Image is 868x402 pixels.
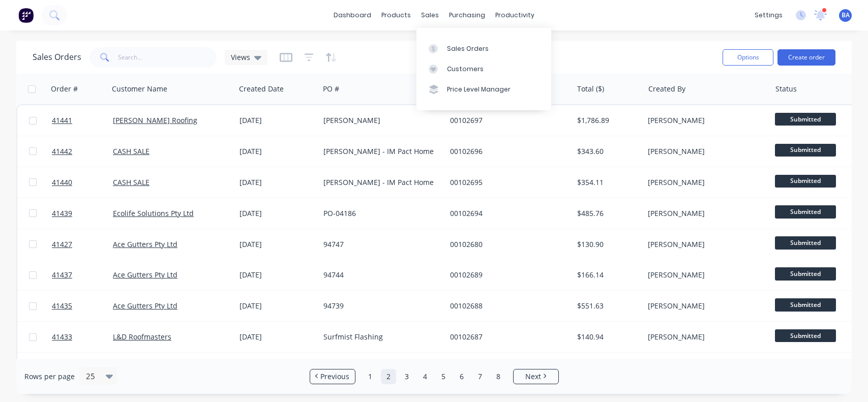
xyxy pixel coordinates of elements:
div: sales [416,8,444,23]
div: $130.90 [577,239,637,250]
span: Submitted [775,113,836,126]
div: [PERSON_NAME] [323,115,436,126]
span: Rows per page [24,372,75,382]
a: Next page [514,372,558,382]
div: [DATE] [240,208,315,219]
span: 41433 [52,332,72,342]
span: Submitted [775,175,836,188]
div: 00102694 [450,208,563,219]
div: 94747 [323,239,436,250]
span: BA [842,11,850,20]
div: [PERSON_NAME] [648,146,761,157]
div: 00102697 [450,115,563,126]
a: 41432 [52,353,113,383]
div: Order # [51,84,78,94]
div: Price Level Manager [447,85,511,94]
div: [PERSON_NAME] [648,332,761,342]
div: [DATE] [240,146,315,157]
a: Page 2 is your current page [381,369,396,384]
a: 41442 [52,136,113,167]
a: Page 3 [399,369,414,384]
div: [PERSON_NAME] - IM Pact Home [323,146,436,157]
span: 41437 [52,270,72,280]
div: 00102680 [450,239,563,250]
a: Ace Gutters Pty Ltd [113,270,177,280]
span: Submitted [775,329,836,342]
div: Sales Orders [447,44,489,53]
div: Total ($) [577,84,604,94]
span: 41435 [52,301,72,311]
span: 41427 [52,239,72,250]
ul: Pagination [306,369,563,384]
div: 00102687 [450,332,563,342]
div: [DATE] [240,239,315,250]
div: $140.94 [577,332,637,342]
input: Search... [118,47,217,68]
span: 41439 [52,208,72,219]
a: 41441 [52,105,113,136]
a: Sales Orders [416,38,551,58]
a: Customers [416,59,551,79]
div: [PERSON_NAME] [648,301,761,311]
div: [DATE] [240,270,315,280]
span: Submitted [775,205,836,218]
div: Status [775,84,797,94]
a: 41427 [52,229,113,260]
span: 41442 [52,146,72,157]
div: 00102688 [450,301,563,311]
div: $354.11 [577,177,637,188]
a: 41437 [52,260,113,290]
button: Create order [777,49,835,66]
div: Created By [648,84,685,94]
a: Page 8 [491,369,506,384]
div: $485.76 [577,208,637,219]
div: purchasing [444,8,490,23]
span: Previous [320,372,349,382]
div: 00102689 [450,270,563,280]
div: products [376,8,416,23]
div: 94739 [323,301,436,311]
span: Views [231,52,250,63]
a: 41440 [52,167,113,198]
a: [PERSON_NAME] Roofing [113,115,197,125]
span: Submitted [775,267,836,280]
div: [PERSON_NAME] [648,239,761,250]
a: Ace Gutters Pty Ltd [113,239,177,249]
div: $551.63 [577,301,637,311]
h1: Sales Orders [33,52,81,62]
div: Surfmist Flashing [323,332,436,342]
a: Ace Gutters Pty Ltd [113,301,177,311]
div: [DATE] [240,177,315,188]
button: Options [723,49,773,66]
span: 41441 [52,115,72,126]
div: 00102695 [450,177,563,188]
div: $343.60 [577,146,637,157]
span: Submitted [775,298,836,311]
div: [DATE] [240,332,315,342]
a: 41439 [52,198,113,229]
a: Page 7 [472,369,488,384]
a: Ecolife Solutions Pty Ltd [113,208,194,218]
div: [PERSON_NAME] [648,208,761,219]
div: 94744 [323,270,436,280]
span: 41440 [52,177,72,188]
div: 00102696 [450,146,563,157]
div: $1,786.89 [577,115,637,126]
a: 41435 [52,291,113,321]
div: [DATE] [240,301,315,311]
a: L&D Roofmasters [113,332,171,342]
a: dashboard [328,8,376,23]
div: $166.14 [577,270,637,280]
a: Price Level Manager [416,79,551,100]
div: productivity [490,8,540,23]
a: CASH SALE [113,177,149,187]
div: [DATE] [240,115,315,126]
div: Customers [447,65,484,74]
a: Page 4 [417,369,433,384]
img: Factory [18,8,34,23]
div: Customer Name [112,84,167,94]
span: Submitted [775,236,836,249]
span: Next [525,372,541,382]
div: settings [750,8,788,23]
div: PO # [323,84,339,94]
